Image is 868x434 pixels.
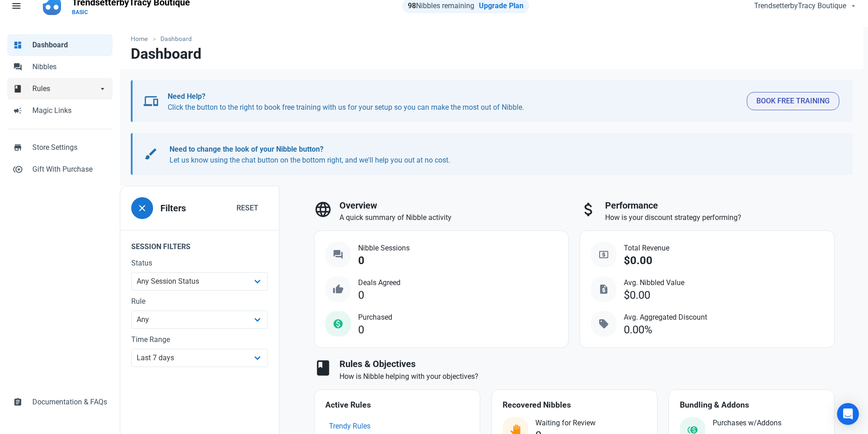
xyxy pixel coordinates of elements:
[358,277,401,288] span: Deals Agreed
[144,94,158,108] span: devices
[98,83,107,92] span: arrow_drop_down
[333,284,344,295] span: thumb_up
[358,324,364,336] div: 0
[339,200,569,211] h3: Overview
[131,34,152,44] a: Home
[747,92,839,110] button: Book Free Training
[236,203,258,214] span: Reset
[32,83,98,94] span: Rules
[503,401,646,410] h4: Recovered Nibbles
[580,200,598,219] span: attach_money
[7,391,113,413] a: assignmentDocumentation & FAQs
[144,147,158,161] span: brush
[598,284,609,295] span: request_quote
[756,96,830,107] span: Book Free Training
[479,1,524,10] a: Upgrade Plan
[408,1,416,10] strong: 98
[713,418,781,429] span: Purchases w/Addons
[624,289,650,301] div: $0.00
[7,56,113,78] a: forumNibbles
[837,403,859,425] div: Open Intercom Messenger
[72,9,190,16] p: BASIC
[339,359,835,369] h3: Rules & Objectives
[168,92,205,101] b: Need Help?
[32,105,107,116] span: Magic Links
[13,40,22,49] span: dashboard
[680,401,823,410] h4: Bundling & Addons
[7,137,113,158] a: storeStore Settings
[358,243,410,254] span: Nibble Sessions
[13,105,22,114] span: campaign
[7,158,113,180] a: control_point_duplicateGift With Purchase
[333,249,344,260] span: question_answer
[408,1,474,10] span: Nibbles remaining
[598,249,609,260] span: local_atm
[32,397,107,408] span: Documentation & FAQs
[120,230,279,258] legend: Session Filters
[598,318,609,329] span: sell
[160,203,186,214] h3: Filters
[7,78,113,100] a: bookRulesarrow_drop_down
[358,255,365,267] div: 0
[624,255,652,267] div: $0.00
[314,200,332,219] span: language
[7,100,113,122] a: campaignMagic Links
[314,359,332,377] span: book
[227,199,268,217] button: Reset
[605,212,835,223] p: How is your discount strategy performing?
[131,46,201,62] h1: Dashboard
[535,418,596,429] span: Waiting for Review
[13,142,22,151] span: store
[131,197,153,219] button: close
[131,334,268,345] label: Time Range
[624,312,707,323] span: Avg. Aggregated Discount
[120,27,863,46] nav: breadcrumbs
[169,145,324,153] b: Need to change the look of your Nibble button?
[333,318,344,329] span: monetization_on
[168,91,740,113] p: Click the button to the right to book free training with us for your setup so you can make the mo...
[13,61,22,71] span: forum
[32,61,107,72] span: Nibbles
[13,164,22,173] span: control_point_duplicate
[131,258,268,269] label: Status
[169,144,831,166] p: Let us know using the chat button on the bottom right, and we'll help you out at no cost.
[339,371,835,382] p: How is Nibble helping with your objectives?
[358,312,392,323] span: Purchased
[624,324,652,336] div: 0.00%
[13,397,22,406] span: assignment
[32,40,107,51] span: Dashboard
[131,296,268,307] label: Rule
[605,200,835,211] h3: Performance
[32,164,107,175] span: Gift With Purchase
[7,34,113,56] a: dashboardDashboard
[32,142,107,153] span: Store Settings
[329,422,370,430] a: Trendy Rules
[339,212,569,223] p: A quick summary of Nibble activity
[624,243,669,254] span: Total Revenue
[358,289,364,301] div: 0
[325,401,469,410] h4: Active Rules
[754,0,846,11] span: TrendsetterbyTracy Boutique
[624,277,684,288] span: Avg. Nibbled Value
[11,0,22,11] span: menu
[13,83,22,92] span: book
[137,203,148,214] span: close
